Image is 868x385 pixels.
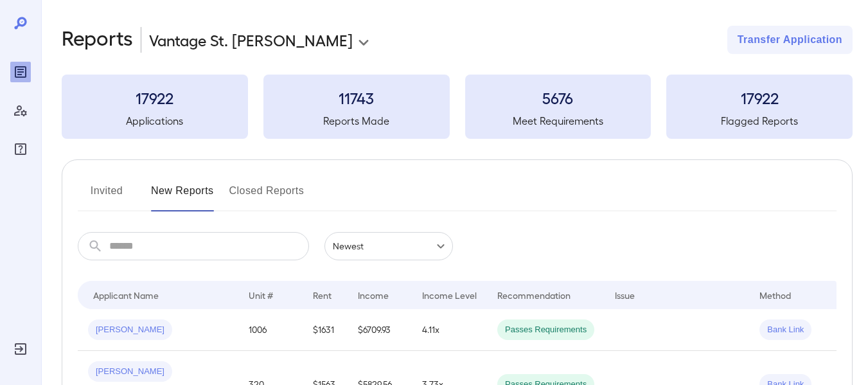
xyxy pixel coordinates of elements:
div: Method [759,287,791,303]
h3: 5676 [465,87,651,108]
div: Newest [324,232,453,260]
div: Reports [10,62,31,82]
div: Log Out [10,339,31,359]
div: Recommendation [497,287,571,303]
span: Passes Requirements [497,324,594,336]
div: FAQ [10,139,31,159]
h5: Applications [62,113,248,129]
summary: 17922Applications11743Reports Made5676Meet Requirements17922Flagged Reports [62,75,853,139]
div: Issue [615,287,635,303]
button: New Reports [151,181,214,211]
div: Manage Users [10,100,31,121]
span: [PERSON_NAME] [88,366,172,378]
button: Invited [78,181,136,211]
h3: 17922 [666,87,853,108]
span: Bank Link [759,324,811,336]
button: Transfer Application [727,26,853,54]
h5: Flagged Reports [666,113,853,129]
div: Unit # [249,287,273,303]
h3: 11743 [263,87,450,108]
div: Income [358,287,389,303]
div: Income Level [422,287,477,303]
span: [PERSON_NAME] [88,324,172,336]
td: $6709.93 [348,309,412,351]
td: 4.11x [412,309,487,351]
td: $1631 [303,309,348,351]
h2: Reports [62,26,133,54]
p: Vantage St. [PERSON_NAME] [149,30,353,50]
h3: 17922 [62,87,248,108]
td: 1006 [238,309,303,351]
div: Applicant Name [93,287,159,303]
div: Rent [313,287,333,303]
button: Closed Reports [229,181,305,211]
h5: Reports Made [263,113,450,129]
h5: Meet Requirements [465,113,651,129]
